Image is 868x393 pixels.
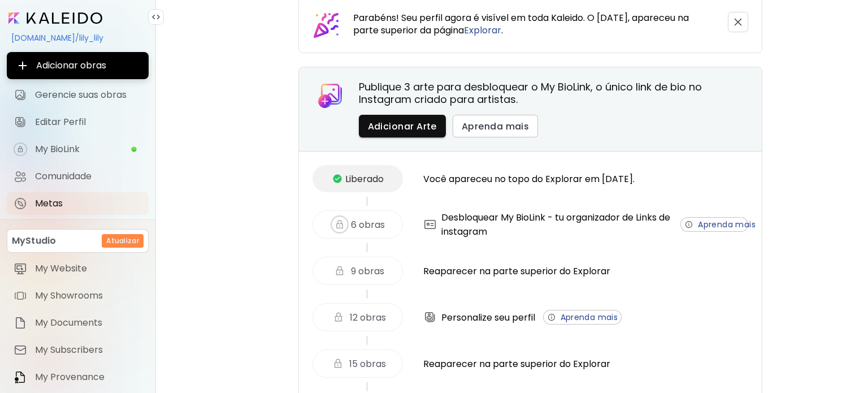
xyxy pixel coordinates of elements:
[734,18,742,26] img: closeIcon
[35,263,142,274] span: My Website
[35,372,142,383] span: My Provenance
[14,197,27,210] img: Metas icon
[547,312,618,323] span: Aprenda mais
[7,84,149,106] a: Gerencie suas obras iconGerencie suas obras
[351,218,385,232] span: 6 obras
[7,312,149,334] a: itemMy Documents
[14,88,27,102] img: Gerencie suas obras icon
[333,174,342,183] img: checkmark
[359,115,446,137] button: Adicionar Arte
[728,12,748,32] button: closeIcon
[35,344,142,356] span: My Subscribers
[359,81,743,106] h5: Publique 3 arte para desbloquear o My BioLink, o único link de bio no Instagram criado para artis...
[7,192,149,215] a: completeMetas iconMetas
[16,59,140,72] span: Adicionar obras
[35,317,142,329] span: My Documents
[14,343,27,357] img: item
[453,115,539,137] button: Aprenda mais
[351,264,384,278] span: 9 obras
[14,262,27,275] img: item
[14,115,27,129] img: Editar Perfil icon
[7,28,149,47] div: [DOMAIN_NAME]/lily_lily
[14,316,27,330] img: item
[35,290,142,301] span: My Showrooms
[7,52,149,79] button: Adicionar obras
[441,210,673,239] span: Desbloquear My BioLink - tu organizador de Links de instagram
[543,310,622,325] button: Aprenda mais
[35,198,142,209] span: Metas
[7,165,149,188] a: Comunidade iconComunidade
[7,138,149,161] a: iconcompleteMy BioLink
[345,172,384,186] span: Liberado
[106,236,139,246] h6: Atualizar
[14,289,27,303] img: item
[684,219,744,231] span: Aprenda mais
[462,120,530,132] span: Aprenda mais
[423,310,437,324] img: APPEARANCE
[680,217,748,232] button: Aprenda mais
[35,116,142,128] span: Editar Perfil
[441,310,535,325] span: Personalize seu perfil
[151,12,160,21] img: collapse
[423,218,437,231] img: KALEIDO_CARD
[368,120,437,132] span: Adicionar Arte
[423,264,610,278] span: Reaparecer na parte superior do Explorar
[7,257,149,280] a: itemMy Website
[7,339,149,361] a: itemMy Subscribers
[423,172,635,186] span: Você apareceu no topo do Explorar em [DATE].
[35,144,131,155] span: My BioLink
[35,171,142,182] span: Comunidade
[7,366,149,388] a: itemMy Provenance
[350,310,386,325] span: 12 obras
[14,170,27,183] img: Comunidade icon
[12,234,56,248] p: MyStudio
[7,284,149,307] a: itemMy Showrooms
[14,370,27,384] img: item
[353,12,714,39] h5: Parabéns! Seu perfil agora é visível em toda Kaleido. O [DATE], apareceu na parte superior da pág...
[7,111,149,133] a: Editar Perfil iconEditar Perfil
[464,24,501,37] a: Explorar
[35,89,142,101] span: Gerencie suas obras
